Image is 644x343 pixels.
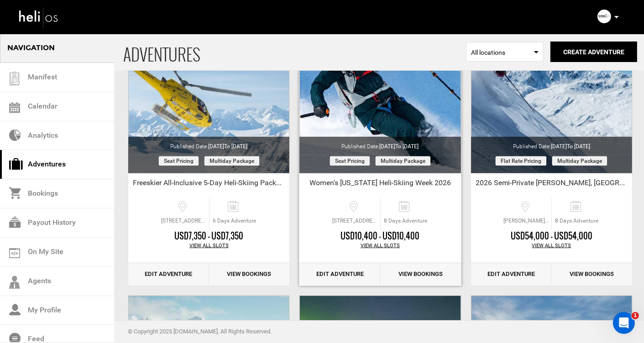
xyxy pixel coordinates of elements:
[159,156,199,166] span: Seat Pricing
[552,217,602,225] span: 8 Days Adventure
[8,72,21,85] img: guest-list.svg
[204,156,259,166] span: Multiday package
[209,217,259,225] span: 6 Days Adventure
[632,312,639,319] span: 1
[299,137,461,151] div: Published Date:
[551,263,632,286] a: View Bookings
[471,178,632,192] div: 2026 Semi-Private [PERSON_NAME], [GEOGRAPHIC_DATA], [US_STATE]
[128,137,289,151] div: Published Date:
[9,276,20,289] img: agents-icon.svg
[299,242,461,249] div: View All Slots
[9,248,20,258] img: on_my_site.svg
[9,102,20,113] img: calendar.svg
[496,156,546,166] span: Flat Rate Pricing
[123,33,466,70] span: ADVENTURES
[18,5,59,29] img: heli-logo
[376,156,430,166] span: Multiday package
[128,178,289,192] div: Freeskier All-Inclusive 5-Day Heli-Skiing Package, [GEOGRAPHIC_DATA], [US_STATE]
[552,156,607,166] span: Multiday package
[471,48,539,57] span: All locations
[159,217,209,225] span: [STREET_ADDRESS][PERSON_NAME]
[471,263,552,286] a: Edit Adventure
[567,143,590,150] span: to [DATE]
[471,230,632,242] div: USD54,000 - USD54,000
[128,230,289,242] div: USD7,350 - USD7,350
[471,137,632,151] div: Published Date:
[501,217,551,225] span: [PERSON_NAME][GEOGRAPHIC_DATA], [STREET_ADDRESS][PERSON_NAME]
[330,156,370,166] span: Seat Pricing
[613,312,635,334] iframe: Intercom live chat
[381,217,430,225] span: 8 Days Adventure
[128,263,209,286] a: Edit Adventure
[466,42,544,62] span: Select box activate
[379,143,419,150] span: [DATE]
[208,143,247,150] span: [DATE]
[299,178,461,192] div: Women's [US_STATE] Heli-Skiing Week 2026
[224,143,247,150] span: to [DATE]
[330,217,380,225] span: [STREET_ADDRESS][PERSON_NAME]
[209,263,290,286] a: View Bookings
[395,143,419,150] span: to [DATE]
[299,230,461,242] div: USD10,400 - USD10,400
[128,242,289,249] div: View All Slots
[550,42,637,62] button: Create Adventure
[551,143,590,150] span: [DATE]
[299,263,380,286] a: Edit Adventure
[597,10,611,23] img: 2fc09df56263535bfffc428f72fcd4c8.png
[471,242,632,249] div: View All Slots
[380,263,461,286] a: View Bookings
